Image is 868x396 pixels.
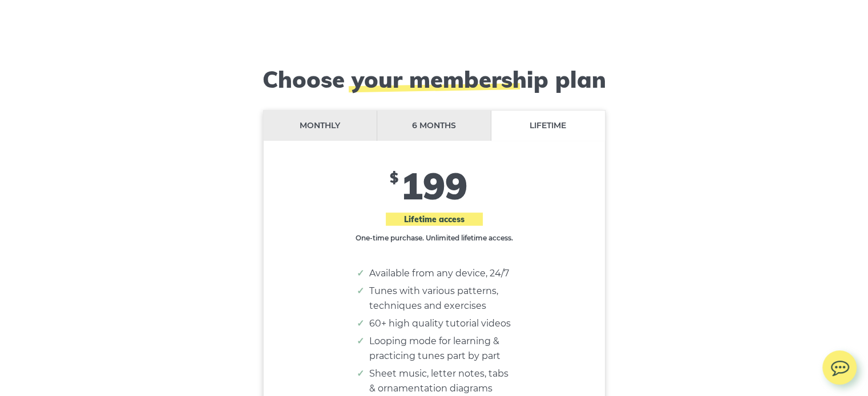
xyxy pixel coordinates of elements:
[377,111,491,141] li: 6 months
[264,111,378,141] li: Monthly
[491,111,605,141] li: Lifetime
[386,213,483,226] span: Lifetime access
[369,366,511,396] li: Sheet music, letter notes, tabs & ornamentation diagrams
[401,162,467,209] span: 199
[822,350,857,379] img: chat.svg
[354,232,514,244] p: One-time purchase. Unlimited lifetime access.
[369,266,511,281] li: Available from any device, 24/7
[369,284,511,313] li: Tunes with various patterns, techniques and exercises
[369,316,511,331] li: 60+ high quality tutorial videos
[390,169,398,186] span: $
[369,334,511,364] li: Looping mode for learning & practicing tunes part by part
[226,66,643,93] h2: Choose your membership plan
